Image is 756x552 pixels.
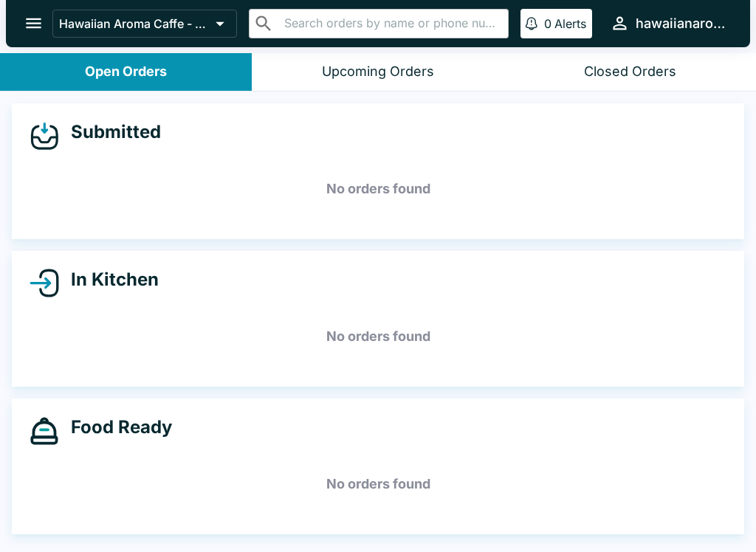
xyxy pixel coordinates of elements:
[280,13,502,34] input: Search orders by name or phone number
[59,16,210,31] p: Hawaiian Aroma Caffe - Waikiki Beachcomber
[604,7,732,39] button: hawaiianaromacaffe
[85,63,167,80] div: Open Orders
[30,310,726,363] h5: No orders found
[30,458,726,511] h5: No orders found
[322,63,434,80] div: Upcoming Orders
[15,4,52,42] button: open drawer
[59,416,172,438] h4: Food Ready
[30,162,726,215] h5: No orders found
[584,63,676,80] div: Closed Orders
[554,16,586,31] p: Alerts
[636,15,726,32] div: hawaiianaromacaffe
[59,269,159,291] h4: In Kitchen
[59,121,161,143] h4: Submitted
[52,10,237,38] button: Hawaiian Aroma Caffe - Waikiki Beachcomber
[544,16,551,31] p: 0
